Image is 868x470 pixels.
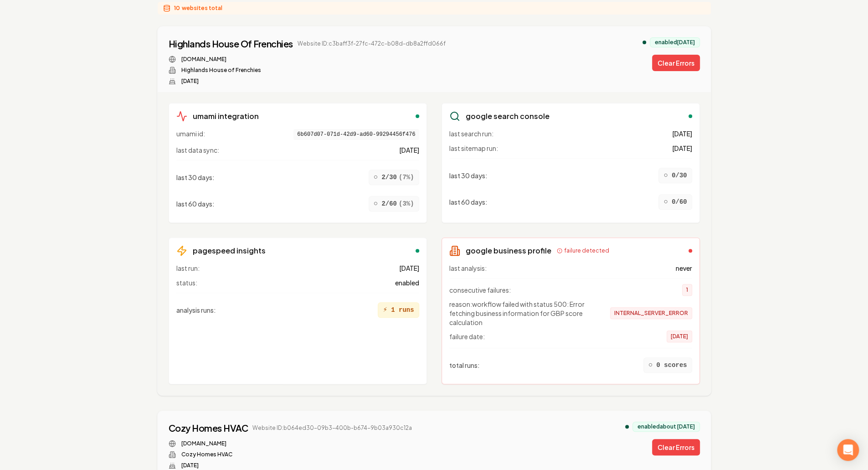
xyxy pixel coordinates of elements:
[399,263,419,273] span: [DATE]
[449,129,493,138] span: last search run:
[169,37,293,50] a: Highlands House Of Frenchies
[648,360,653,371] span: ○
[672,129,692,138] span: [DATE]
[658,194,692,210] div: 0/60
[169,440,412,447] div: Website
[449,361,480,370] span: total runs :
[449,300,595,327] span: reason: workflow failed with status 500: Error fetching business information for GBP score calcul...
[169,422,248,434] a: Cozy Homes HVAC
[176,278,197,287] span: status:
[374,172,378,183] span: ○
[181,56,226,63] a: [DOMAIN_NAME]
[176,305,216,315] span: analysis runs :
[193,245,266,256] h3: pagespeed insights
[663,170,668,181] span: ○
[652,55,700,71] button: Clear Errors
[688,249,692,253] div: failed
[193,111,259,122] h3: umami integration
[369,170,419,185] div: 2/30
[182,5,222,12] span: websites total
[632,422,700,432] div: enabled about [DATE]
[610,307,692,319] span: INTERNAL_SERVER_ERROR
[298,40,446,47] span: Website ID: c3baff3f-27fc-472c-b08d-db8a2ffd066f
[449,171,488,180] span: last 30 days :
[663,196,668,207] span: ○
[652,439,700,455] button: Clear Errors
[682,284,692,296] span: 1
[466,111,550,122] h3: google search console
[466,245,551,256] h3: google business profile
[688,114,692,118] div: enabled
[650,37,700,47] div: enabled [DATE]
[449,332,485,341] span: failure date:
[399,173,414,182] span: ( 7 %)
[395,278,419,287] span: enabled
[176,129,205,140] span: umami id:
[174,5,180,12] span: 10
[169,56,446,63] div: Website
[383,305,387,315] span: ⚡
[643,357,692,373] div: 0 scores
[181,440,226,447] a: [DOMAIN_NAME]
[449,285,511,294] span: consecutive failures:
[293,129,419,140] span: 6b607d07-071d-42d9-ad60-99294456f476
[176,263,200,273] span: last run:
[837,439,859,461] div: Open Intercom Messenger
[416,114,419,118] div: enabled
[252,424,412,432] span: Website ID: b064ed30-09b3-400b-b674-9b03a930c12a
[176,145,219,155] span: last data sync:
[625,425,629,429] div: analytics enabled
[378,302,419,318] div: 1 runs
[449,144,498,153] span: last sitemap run:
[369,196,419,212] div: 2/60
[564,247,609,254] span: failure detected
[676,263,692,273] span: never
[658,168,692,183] div: 0/30
[449,263,487,273] span: last analysis:
[399,199,414,208] span: ( 3 %)
[374,198,378,209] span: ○
[416,249,419,253] div: enabled
[449,197,488,207] span: last 60 days :
[642,41,646,44] div: analytics enabled
[399,145,419,155] span: [DATE]
[176,173,215,182] span: last 30 days :
[672,144,692,153] span: [DATE]
[667,331,692,342] span: [DATE]
[176,199,215,208] span: last 60 days :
